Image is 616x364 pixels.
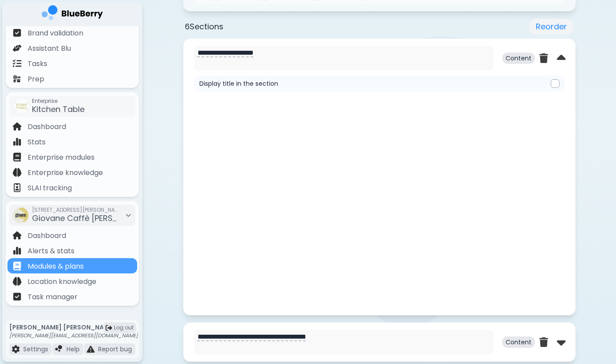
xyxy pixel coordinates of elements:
img: file icon [87,345,95,353]
p: Enterprise knowledge [28,168,103,178]
p: Dashboard [28,122,66,132]
img: file icon [13,231,21,240]
img: trash can [539,53,548,63]
p: Content [502,52,535,64]
p: Tasks [28,59,47,69]
img: file icon [13,262,21,270]
img: file icon [13,183,21,192]
p: SLAI tracking [28,183,72,193]
img: file icon [13,168,21,177]
p: Dashboard [28,231,66,241]
p: Settings [23,345,48,353]
p: Modules & plans [28,261,84,272]
p: Alerts & stats [28,246,74,256]
p: Prep [28,74,44,84]
span: Giovane Caffè [PERSON_NAME] [32,213,155,224]
p: Brand validation [28,28,83,38]
p: Assistant Blu [28,43,71,54]
img: file icon [13,28,21,37]
img: company thumbnail [13,207,28,223]
img: file icon [13,59,21,68]
p: Content [502,336,535,348]
p: 6 Section s [185,21,223,33]
img: file icon [12,345,20,353]
span: Enterprise [32,98,85,105]
img: company logo [42,5,103,23]
img: file icon [13,137,21,146]
img: file icon [13,122,21,131]
button: Reorder [529,19,574,35]
p: Display title in the section [199,80,278,87]
img: trash can [539,337,548,347]
img: file icon [13,277,21,286]
p: Task manager [28,292,78,302]
span: Log out [114,324,134,331]
span: Kitchen Table [32,104,85,115]
p: [PERSON_NAME] [PERSON_NAME] [9,323,138,331]
p: Enterprise modules [28,152,95,163]
img: down chevron [557,51,566,65]
img: company thumbnail [14,99,28,113]
p: Stats [28,137,46,147]
img: file icon [13,292,21,301]
p: Location knowledge [28,276,96,287]
img: file icon [13,44,21,52]
img: file icon [13,153,21,161]
img: logout [106,325,112,331]
img: file icon [13,74,21,83]
p: [PERSON_NAME][EMAIL_ADDRESS][DOMAIN_NAME] [9,332,138,339]
span: [STREET_ADDRESS][PERSON_NAME] [32,206,120,213]
img: file icon [55,345,63,353]
p: Report bug [98,345,132,353]
img: file icon [13,246,21,255]
img: down chevron [557,335,566,349]
p: Help [67,345,80,353]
